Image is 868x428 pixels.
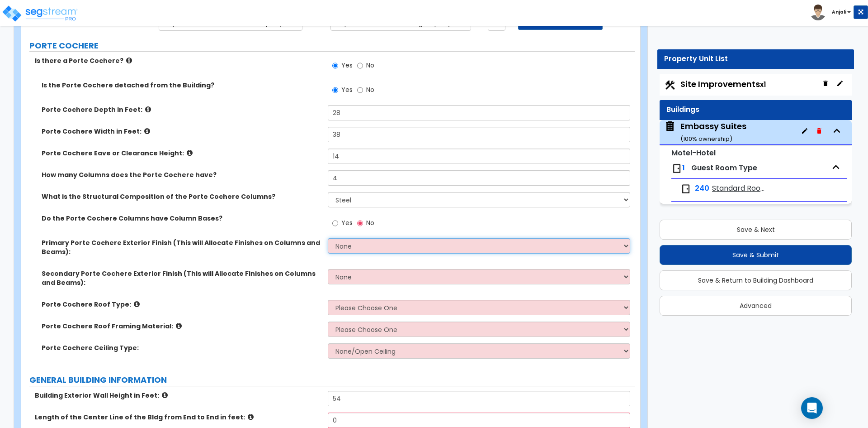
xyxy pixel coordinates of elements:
span: Yes [341,85,353,94]
span: Standard Room [712,183,767,194]
button: Save & Return to Building Dashboard [660,270,852,290]
i: click for more info! [162,392,168,399]
span: 1 [682,163,685,173]
span: Yes [341,218,353,227]
label: Primary Porte Cochere Exterior Finish (This will Allocate Finishes on Columns and Beams): [42,238,321,256]
span: Download Takeoff Guide [523,19,591,27]
button: Advanced [660,296,852,316]
label: What is the Structural Composition of the Porte Cochere Columns? [42,192,321,201]
input: Yes [332,218,338,228]
b: Anjali [832,9,846,15]
label: Do the Porte Cochere Columns have Column Bases? [42,214,321,223]
i: click for more info! [126,57,132,64]
label: Length of the Center Line of the Bldg from End to End in feet: [35,413,321,422]
span: 240 [695,183,709,194]
img: Construction.png [664,79,676,91]
label: Porte Cochere Ceiling Type: [42,343,321,352]
span: Yes [341,61,353,70]
small: x1 [760,80,766,89]
i: click for more info! [187,149,193,156]
i: click for more info! [176,322,182,329]
label: Secondary Porte Cochere Exterior Finish (This will Allocate Finishes on Columns and Beams): [42,269,321,287]
small: ( 100 % ownership) [680,135,732,143]
img: building.svg [664,120,676,132]
label: Porte Cochere Width in Feet: [42,127,321,136]
label: Porte Cochere Roof Type: [42,300,321,309]
button: Save & Next [660,220,852,240]
div: Embassy Suites [680,120,746,144]
label: PORTE COCHERE [29,40,635,52]
label: Is there a Porte Cochere? [35,56,321,65]
input: No [357,85,363,95]
span: No [366,218,374,227]
span: Site Improvements [680,78,766,90]
label: Is the Porte Cochere detached from the Building? [42,81,321,90]
label: Porte Cochere Eave or Clearance Height: [42,149,321,158]
span: No [366,61,374,70]
label: Porte Cochere Depth in Feet: [42,105,321,114]
i: click for more info! [144,128,150,135]
img: door.png [680,183,691,194]
input: Yes [332,85,338,95]
i: click for more info! [134,301,140,308]
div: Property Unit List [664,54,847,64]
span: No [366,85,374,94]
span: Guest Room Type [691,163,757,173]
img: avatar.png [810,5,826,20]
small: Motel-Hotel [671,148,716,158]
label: Building Exterior Wall Height in Feet: [35,391,321,400]
i: click for more info! [248,414,254,420]
input: Yes [332,61,338,71]
label: Porte Cochere Roof Framing Material: [42,322,321,331]
label: How many Columns does the Porte Cochere have? [42,170,321,179]
div: Open Intercom Messenger [801,397,823,419]
img: logo_pro_r.png [1,5,78,23]
label: GENERAL BUILDING INFORMATION [29,374,635,386]
button: Save & Submit [660,245,852,265]
img: door.png [671,163,682,174]
input: No [357,61,363,71]
span: Embassy Suites [664,120,746,144]
div: Buildings [666,105,845,115]
input: No [357,218,363,228]
i: click for more info! [145,106,151,113]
